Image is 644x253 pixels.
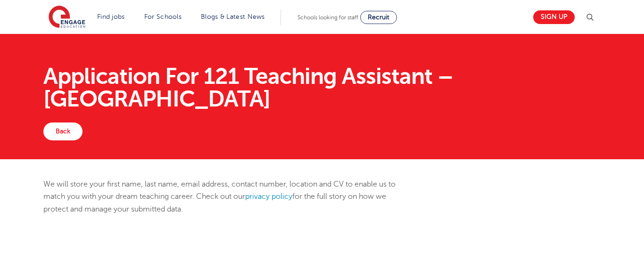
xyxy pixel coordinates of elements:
a: For Schools [144,13,182,20]
a: Back [43,122,83,140]
h1: Application For 121 Teaching Assistant – [GEOGRAPHIC_DATA] [43,65,601,110]
a: Recruit [360,11,397,24]
span: Recruit [368,14,389,21]
a: privacy policy [245,192,292,201]
a: Find jobs [97,13,125,20]
p: We will store your first name, last name, email address, contact number, location and CV to enabl... [43,178,411,215]
img: Engage Education [49,6,85,29]
a: Blogs & Latest News [201,13,265,20]
span: Schools looking for staff [297,14,358,21]
a: Sign up [533,10,575,24]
